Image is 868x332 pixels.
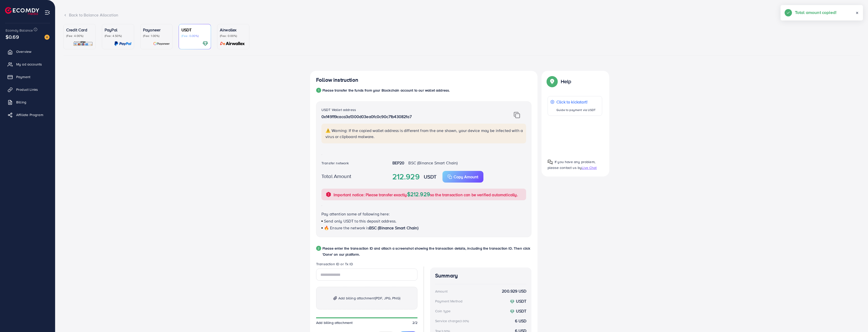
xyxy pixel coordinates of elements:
h4: Follow instruction [316,77,358,83]
h4: Summary [435,273,526,279]
span: Add billing attachment [338,295,400,301]
span: 🔥 Ensure the network is [324,225,369,231]
p: Help [561,78,571,84]
p: Pay attention some of following here: [321,211,526,217]
img: card [73,41,93,47]
span: Affiliate Program [16,112,43,117]
a: Product Links [4,84,51,95]
img: img [514,112,520,118]
h5: Total amount copied! [795,9,836,16]
div: Payment Method [435,299,462,304]
strong: BEP20 [392,160,405,166]
label: Transfer network [321,161,349,166]
span: If you have any problem, please contact us by [548,159,595,170]
p: PayPal [105,27,131,33]
span: $212.929 [407,190,430,198]
p: Payoneer [143,27,170,33]
span: Billing [16,100,26,105]
div: Coin type [435,308,451,314]
p: Click to kickstart! [556,99,596,105]
img: menu [44,10,50,15]
a: Affiliate Program [4,110,51,120]
strong: USDT [516,298,526,304]
span: Ecomdy Balance [6,28,33,33]
strong: 200.929 USD [502,288,526,294]
img: card [202,41,208,47]
img: Popup guide [548,77,557,86]
p: Credit Card [66,27,93,33]
span: Live Chat [582,165,597,170]
p: (Fee: 1.00%) [143,34,170,38]
span: Add billing attachment [316,320,353,325]
strong: USDT [424,173,437,180]
img: Popup guide [548,160,553,165]
p: (Fee: 4.50%) [105,34,131,38]
p: Airwallex [220,27,247,33]
span: BSC (Binance Smart Chain) [408,160,458,166]
span: Payment [16,74,30,79]
img: card [218,41,247,47]
p: Send only USDT to this deposit address. [321,218,526,224]
p: 0x149119caca3a1300d03ea0fc0c90c71b43082fa7 [321,114,491,120]
a: Payment [4,72,51,82]
p: (Fee: 4.00%) [66,34,93,38]
img: alert [325,191,332,197]
img: img [333,296,337,300]
a: My ad accounts [4,59,51,69]
img: coin [510,309,514,314]
p: Guide to payment via USDT [556,107,596,113]
span: (PDF, JPG, PNG) [375,296,400,301]
strong: 6 USD [515,318,526,324]
p: Please transfer the funds from your Blockchain account to our wallet address. [322,87,450,93]
img: image [44,35,50,40]
p: USDT [181,27,208,33]
img: card [114,41,131,47]
span: My ad accounts [16,62,42,67]
label: USDT Wallet address [321,107,356,112]
div: 1 [316,88,321,93]
label: Total Amount [321,172,351,180]
span: $0.69 [6,33,19,40]
img: logo [5,7,39,15]
p: Please enter the transaction ID and attach a screenshot showing the transaction details, includin... [322,245,531,257]
button: Copy Amount [442,171,483,183]
p: ⚠️ Warning: If the copied wallet address is different from the one shown, your device may be infe... [325,127,523,140]
span: Product Links [16,87,38,92]
legend: Transaction ID or Tx ID [316,261,417,269]
strong: 212.929 [392,171,420,182]
p: (Fee: 0.00%) [220,34,247,38]
div: Service charge [435,318,471,323]
span: BSC (Binance Smart Chain) [369,225,418,231]
small: (3.00%) [459,319,469,323]
strong: USDT [516,308,526,314]
p: (Fee: 0.00%) [181,34,208,38]
div: Back to Balance Allocation [63,12,860,18]
img: card [153,41,170,47]
p: Copy Amount [454,174,478,180]
a: Billing [4,97,51,107]
div: 2 [316,246,321,251]
span: 2/2 [412,320,417,325]
span: Overview [16,49,31,54]
div: Amount [435,289,448,294]
p: Important notice: Please transfer exactly so the transaction can be verified automatically. [334,191,518,198]
img: coin [510,299,514,304]
a: Overview [4,47,51,57]
iframe: Chat [847,309,864,328]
